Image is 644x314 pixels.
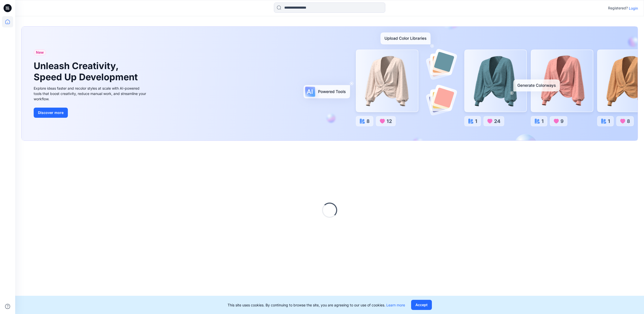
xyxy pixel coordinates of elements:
[34,108,68,118] button: Discover more
[386,303,405,307] a: Learn more
[629,6,638,11] p: Login
[34,108,148,118] a: Discover more
[608,5,628,11] p: Registered?
[411,300,432,310] button: Accept
[36,49,44,55] span: New
[228,302,405,308] p: This site uses cookies. By continuing to browse the site, you are agreeing to our use of cookies.
[34,61,140,82] h1: Unleash Creativity, Speed Up Development
[34,86,148,102] div: Explore ideas faster and recolor styles at scale with AI-powered tools that boost creativity, red...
